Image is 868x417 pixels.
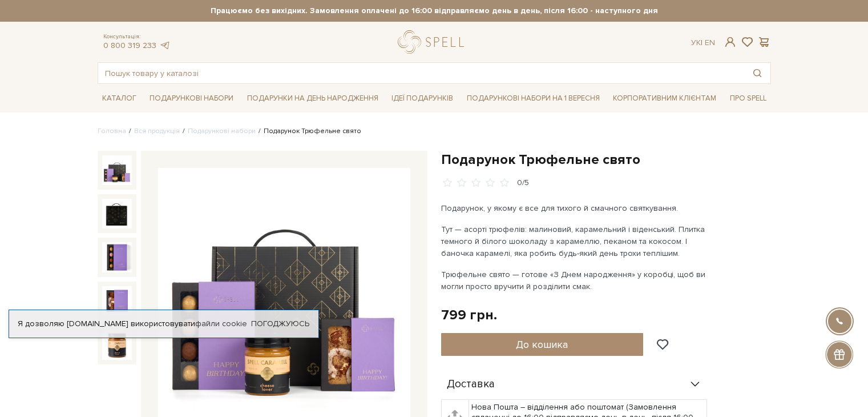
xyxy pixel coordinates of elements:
a: файли cookie [195,319,247,328]
p: Тут — асорті трюфелів: малиновий, карамельний і віденський. Плитка темного й білого шоколаду з ка... [441,223,709,259]
a: Каталог [98,90,141,107]
img: Подарунок Трюфельне свято [102,199,132,228]
a: Ідеї подарунків [387,90,458,107]
li: Подарунок Трюфельне свято [256,126,361,137]
span: Доставка [447,379,495,390]
strong: Працюємо без вихідних. Замовлення оплачені до 16:00 відправляємо день в день, після 16:00 - насту... [98,6,771,16]
a: Вся продукція [134,127,180,135]
span: До кошика [516,338,568,351]
a: Про Spell [725,90,771,107]
div: Ук [691,38,715,48]
div: 799 грн. [441,306,497,324]
button: Пошук товару у каталозі [744,63,770,83]
img: Подарунок Трюфельне свято [102,330,132,359]
a: telegram [159,41,171,50]
span: Консультація: [103,33,171,41]
a: Подарункові набори [188,127,256,135]
input: Пошук товару у каталозі [98,63,744,83]
img: Подарунок Трюфельне свято [102,155,132,185]
a: Погоджуюсь [251,319,309,329]
a: 0 800 319 233 [103,41,156,50]
span: | [701,38,703,47]
p: Подарунок, у якому є все для тихого й смачного святкування. [441,202,709,214]
a: En [705,38,715,47]
a: Корпоративним клієнтам [608,89,721,108]
a: logo [398,30,469,54]
a: Подарунки на День народження [243,90,383,107]
a: Подарункові набори на 1 Вересня [462,89,604,108]
p: Трюфельне свято — готове «З Днем народження» у коробці, щоб ви могли просто вручити й розділити с... [441,268,709,292]
a: Подарункові набори [145,90,238,107]
img: Подарунок Трюфельне свято [102,242,132,272]
button: До кошика [441,333,644,356]
h1: Подарунок Трюфельне свято [441,151,771,169]
div: Я дозволяю [DOMAIN_NAME] використовувати [9,319,318,329]
img: Подарунок Трюфельне свято [102,286,132,316]
a: Головна [98,127,126,135]
div: 0/5 [517,178,529,189]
